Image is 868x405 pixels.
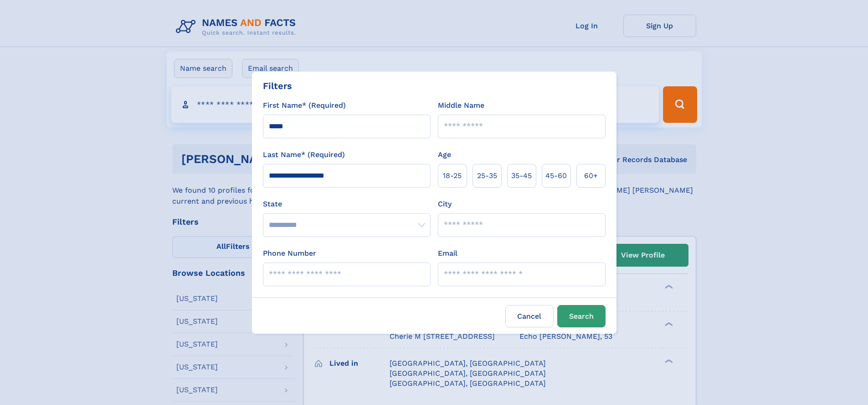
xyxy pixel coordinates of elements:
button: Search [557,305,606,327]
label: City [438,199,452,210]
span: 35‑45 [511,170,532,181]
span: 60+ [584,170,598,181]
span: 45‑60 [545,170,567,181]
div: Filters [263,79,292,93]
label: Cancel [505,305,554,327]
span: 18‑25 [443,170,462,181]
label: Last Name* (Required) [263,149,345,160]
label: Middle Name [438,100,484,111]
label: First Name* (Required) [263,100,346,111]
label: Phone Number [263,248,316,259]
label: Email [438,248,457,259]
label: Age [438,149,451,160]
span: 25‑35 [477,170,497,181]
label: State [263,199,431,210]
